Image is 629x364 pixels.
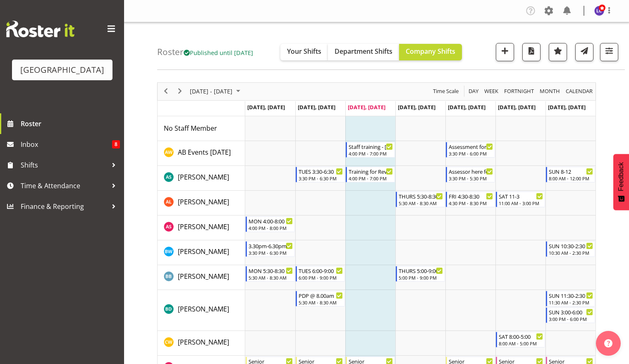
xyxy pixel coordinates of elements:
[299,167,343,175] div: TUES 3:30-6:30
[158,116,245,141] td: No Staff Member resource
[449,200,493,206] div: 4:30 PM - 8:30 PM
[396,192,445,207] div: Alex Laverty"s event - THURS 5:30-8:30 Begin From Thursday, October 9, 2025 at 5:30:00 AM GMT+13:...
[399,200,443,206] div: 5:30 AM - 8:30 AM
[189,86,244,96] button: October 2025
[249,242,293,250] div: 3.30pm-6.30pm
[546,241,595,257] div: Ben Wyatt"s event - SUN 10:30-2:30 Begin From Sunday, October 12, 2025 at 10:30:00 AM GMT+13:00 E...
[178,197,229,207] a: [PERSON_NAME]
[346,142,395,158] div: AB Events today"s event - Staff training - Noah and Ajay Begin From Wednesday, October 8, 2025 at...
[594,6,604,16] img: laurie-cook11580.jpg
[178,304,229,314] a: [PERSON_NAME]
[349,167,393,175] div: Training for Revalidation with [PERSON_NAME]
[499,332,543,340] div: SAT 8:00-5:00
[189,86,233,96] span: [DATE] - [DATE]
[296,266,345,282] div: Bradley Barton"s event - TUES 6:00-9:00 Begin From Tuesday, October 7, 2025 at 6:00:00 PM GMT+13:...
[499,340,543,347] div: 8:00 AM - 5:00 PM
[178,147,231,157] a: AB Events [DATE]
[178,304,229,314] span: [PERSON_NAME]
[549,43,567,61] button: Highlight an important date within the roster.
[299,266,343,275] div: TUES 6:00-9:00
[503,86,535,96] span: Fortnight
[249,266,293,275] div: MON 5:30-8:30 - PDP @ 8.00am
[21,200,108,213] span: Finance & Reporting
[249,225,293,231] div: 4:00 PM - 8:00 PM
[548,103,586,111] span: [DATE], [DATE]
[496,192,545,207] div: Alex Laverty"s event - SAT 11-3 Begin From Saturday, October 11, 2025 at 11:00:00 AM GMT+13:00 En...
[449,167,493,175] div: Assessor here for revalidation
[178,148,231,157] span: AB Events [DATE]
[184,48,253,57] span: Published until [DATE]
[158,265,245,290] td: Bradley Barton resource
[21,117,120,130] span: Roster
[178,247,229,256] span: [PERSON_NAME]
[178,337,229,347] a: [PERSON_NAME]
[565,86,593,96] span: calendar
[178,197,229,206] span: [PERSON_NAME]
[158,240,245,265] td: Ben Wyatt resource
[539,86,561,96] span: Month
[296,167,345,182] div: Ajay Smith"s event - TUES 3:30-6:30 Begin From Tuesday, October 7, 2025 at 3:30:00 PM GMT+13:00 E...
[158,166,245,191] td: Ajay Smith resource
[496,332,545,347] div: Cain Wilson"s event - SAT 8:00-5:00 Begin From Saturday, October 11, 2025 at 8:00:00 AM GMT+13:00...
[178,222,229,232] a: [PERSON_NAME]
[158,331,245,356] td: Cain Wilson resource
[178,247,229,256] a: [PERSON_NAME]
[175,86,186,96] button: Next
[178,338,229,347] span: [PERSON_NAME]
[296,291,345,307] div: Braedyn Dykes"s event - PDP @ 8.00am Begin From Tuesday, October 7, 2025 at 5:30:00 AM GMT+13:00 ...
[546,291,595,307] div: Braedyn Dykes"s event - SUN 11:30-2:30 Begin From Sunday, October 12, 2025 at 11:30:00 AM GMT+13:...
[158,216,245,240] td: Alex Sansom resource
[432,86,459,96] span: Time Scale
[187,83,245,100] div: October 06 - 12, 2025
[399,44,462,60] button: Company Shifts
[446,192,495,207] div: Alex Laverty"s event - FRI 4:30-8:30 Begin From Friday, October 10, 2025 at 4:30:00 PM GMT+13:00 ...
[446,142,495,158] div: AB Events today"s event - Assessment for Ajay and Noah Begin From Friday, October 10, 2025 at 3:3...
[247,103,285,111] span: [DATE], [DATE]
[399,266,443,275] div: THURS 5:00-9:00
[280,44,328,60] button: Your Shifts
[449,192,493,200] div: FRI 4:30-8:30
[549,299,593,306] div: 11:30 AM - 2:30 PM
[449,150,493,157] div: 3:30 PM - 6:00 PM
[246,241,295,257] div: Ben Wyatt"s event - 3.30pm-6.30pm Begin From Monday, October 6, 2025 at 3:30:00 PM GMT+13:00 Ends...
[449,175,493,182] div: 3:30 PM - 5:30 PM
[299,175,343,182] div: 3:30 PM - 6:30 PM
[21,159,108,171] span: Shifts
[575,43,593,61] button: Send a list of all shifts for the selected filtered period to all rostered employees.
[549,242,593,250] div: SUN 10:30-2:30
[160,86,172,96] button: Previous
[173,83,187,100] div: next period
[496,43,514,61] button: Add a new shift
[164,124,217,133] span: No Staff Member
[396,266,445,282] div: Bradley Barton"s event - THURS 5:00-9:00 Begin From Thursday, October 9, 2025 at 5:00:00 PM GMT+1...
[349,150,393,157] div: 4:00 PM - 7:00 PM
[20,64,104,76] div: [GEOGRAPHIC_DATA]
[449,142,493,151] div: Assessment for Ajay and [PERSON_NAME]
[617,162,625,191] span: Feedback
[406,47,455,56] span: Company Shifts
[399,274,443,281] div: 5:00 PM - 9:00 PM
[158,290,245,331] td: Braedyn Dykes resource
[546,167,595,182] div: Ajay Smith"s event - SUN 8-12 Begin From Sunday, October 12, 2025 at 8:00:00 AM GMT+13:00 Ends At...
[335,47,392,56] span: Department Shifts
[246,216,295,232] div: Alex Sansom"s event - MON 4:00-8:00 Begin From Monday, October 6, 2025 at 4:00:00 PM GMT+13:00 En...
[549,249,593,256] div: 10:30 AM - 2:30 PM
[178,222,229,231] span: [PERSON_NAME]
[522,43,541,61] button: Download a PDF of the roster according to the set date range.
[549,167,593,175] div: SUN 8-12
[564,86,594,96] button: Month
[549,316,593,322] div: 3:00 PM - 6:00 PM
[399,192,443,200] div: THURS 5:30-8:30
[299,291,343,299] div: PDP @ 8.00am
[249,274,293,281] div: 5:30 AM - 8:30 AM
[499,192,543,200] div: SAT 11-3
[349,142,393,151] div: Staff training - [PERSON_NAME] and [PERSON_NAME]
[398,103,435,111] span: [DATE], [DATE]
[499,200,543,206] div: 11:00 AM - 3:00 PM
[349,175,393,182] div: 4:00 PM - 7:00 PM
[604,339,612,347] img: help-xxl-2.png
[600,43,618,61] button: Filter Shifts
[468,86,479,96] span: Day
[446,167,495,182] div: Ajay Smith"s event - Assessor here for revalidation Begin From Friday, October 10, 2025 at 3:30:0...
[249,249,293,256] div: 3:30 PM - 6:30 PM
